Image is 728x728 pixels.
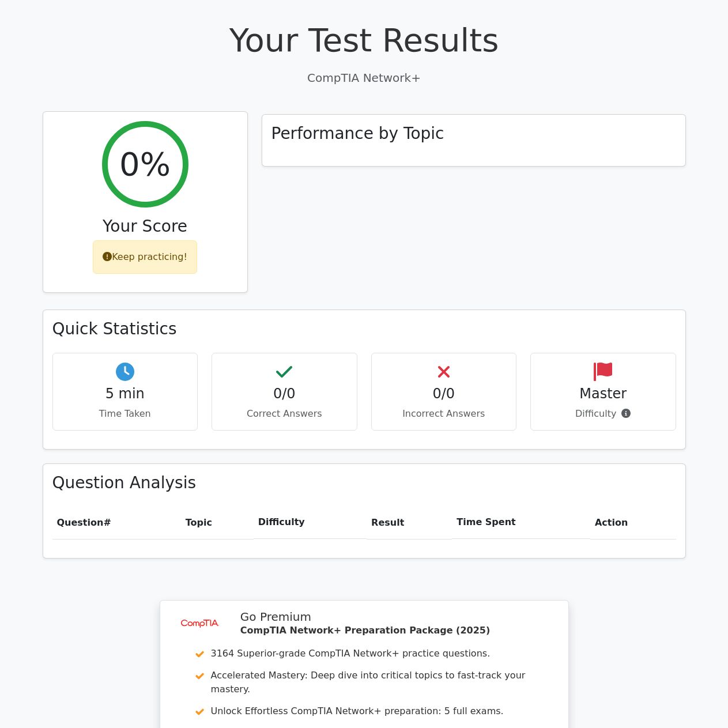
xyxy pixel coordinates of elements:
[590,506,676,539] th: Action
[540,386,666,402] h4: Master
[221,386,348,402] h4: 0/0
[119,145,171,183] h2: 0%
[52,473,676,493] h3: Question Analysis
[43,21,686,59] h1: Your Test Results
[62,407,188,421] p: Time Taken
[381,407,507,421] p: Incorrect Answers
[52,319,676,339] h3: Quick Statistics
[452,506,590,539] th: Time Spent
[381,386,507,402] h4: 0/0
[57,517,104,528] span: Question
[93,240,197,274] div: Keep practicing!
[62,386,188,402] h4: 5 min
[367,506,452,539] th: Result
[52,506,181,539] th: #
[540,407,666,421] p: Difficulty
[254,506,367,539] th: Difficulty
[52,217,238,236] h3: Your Score
[221,407,348,421] p: Correct Answers
[181,506,254,539] th: Topic
[43,69,686,86] p: CompTIA Network+
[271,124,444,144] h3: Performance by Topic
